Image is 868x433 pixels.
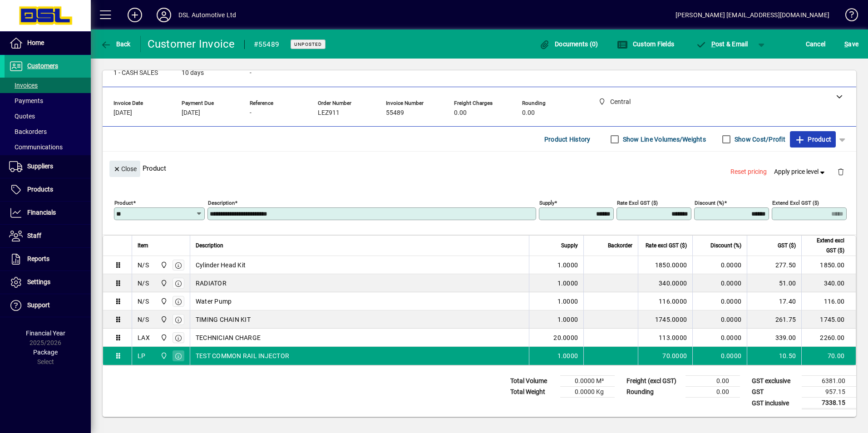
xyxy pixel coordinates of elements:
mat-label: Discount (%) [695,200,724,206]
label: Show Line Volumes/Weights [621,135,706,144]
span: Central [158,278,168,288]
button: Back [98,36,133,52]
span: Backorders [9,128,47,135]
div: N/S [138,315,149,324]
span: 1.0000 [557,315,578,324]
span: Financials [27,209,56,216]
span: Apply price level [774,167,827,177]
span: P [711,40,715,48]
span: Suppliers [27,162,53,170]
span: Water Pump [196,297,232,306]
a: Invoices [5,78,91,93]
button: Apply price level [770,164,830,180]
span: S [844,40,848,48]
div: N/S [138,279,149,288]
td: 2260.00 [801,329,856,347]
span: Central [158,351,168,361]
a: Support [5,294,91,317]
span: Product [794,132,831,147]
span: Supply [561,241,578,251]
td: 1850.00 [801,256,856,274]
a: Home [5,32,91,54]
td: 957.15 [802,387,856,398]
div: Product [103,152,856,185]
span: [DATE] [113,109,132,117]
td: 0.0000 [692,256,747,274]
span: Central [158,296,168,306]
span: 1.0000 [557,279,578,288]
td: 277.50 [747,256,801,274]
button: Save [842,36,861,52]
div: 340.0000 [644,279,687,288]
a: Knowledge Base [838,2,857,31]
td: 10.50 [747,347,801,365]
a: Products [5,178,91,201]
mat-label: Description [208,200,235,206]
button: Profile [149,7,178,23]
span: Staff [27,232,41,239]
td: 1745.00 [801,310,856,329]
span: 1.0000 [557,261,578,270]
mat-label: Product [114,200,133,206]
span: Customers [27,62,58,69]
div: N/S [138,261,149,270]
td: 70.00 [801,347,856,365]
td: Total Weight [506,387,560,398]
span: LEZ911 [318,109,340,117]
td: Rounding [622,387,686,398]
a: Quotes [5,108,91,124]
div: N/S [138,297,149,306]
span: Financial Year [26,330,65,337]
app-page-header-button: Back [91,36,141,52]
button: Product History [541,131,594,148]
a: Settings [5,271,91,294]
td: 51.00 [747,274,801,292]
app-page-header-button: Close [107,164,143,172]
span: Product History [544,132,591,147]
td: 0.0000 [692,347,747,365]
span: 0.00 [454,109,467,117]
div: 1850.0000 [644,261,687,270]
td: 7338.15 [802,398,856,409]
div: LAX [138,333,150,342]
span: GST ($) [778,241,796,251]
span: 55489 [386,109,404,117]
span: Package [33,349,58,356]
button: Cancel [804,36,828,52]
span: Invoices [9,82,38,89]
mat-label: Supply [539,200,554,206]
mat-label: Extend excl GST ($) [772,200,819,206]
span: - [250,109,252,117]
label: Show Cost/Profit [733,135,785,144]
span: Quotes [9,113,35,120]
td: 0.00 [686,387,740,398]
button: Add [120,7,149,23]
td: Total Volume [506,376,560,387]
span: Extend excl GST ($) [807,236,844,256]
span: Reset pricing [730,167,767,177]
td: 0.0000 [692,274,747,292]
span: Cylinder Head Kit [196,261,246,270]
button: Reset pricing [727,164,770,180]
div: 116.0000 [644,297,687,306]
div: Customer Invoice [148,37,235,51]
button: Post & Email [691,36,753,52]
span: Unposted [294,41,322,47]
td: 0.0000 M³ [560,376,615,387]
app-page-header-button: Delete [830,167,852,176]
span: Central [158,315,168,325]
td: GST [747,387,802,398]
span: Central [158,333,168,343]
td: 0.0000 [692,310,747,329]
div: LP [138,351,146,360]
span: Communications [9,143,63,151]
span: 1.0000 [557,297,578,306]
span: TECHNICIAN CHARGE [196,333,261,342]
span: 1.0000 [557,351,578,360]
span: 20.0000 [553,333,578,342]
span: Discount (%) [710,241,741,251]
a: Communications [5,139,91,155]
a: Staff [5,225,91,247]
a: Reports [5,248,91,271]
span: Home [27,39,44,46]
